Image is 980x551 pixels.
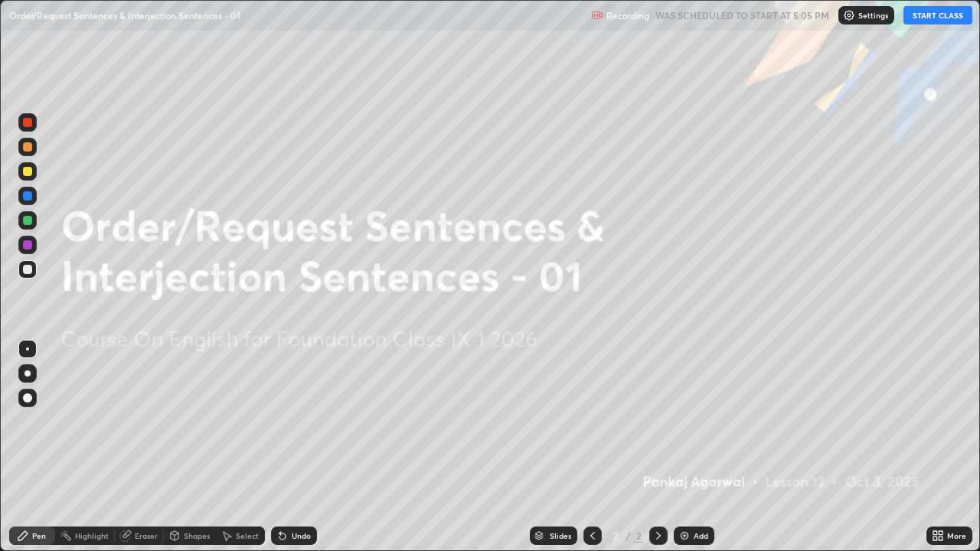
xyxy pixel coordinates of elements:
[184,532,210,540] div: Shapes
[903,6,972,24] button: START CLASS
[678,530,691,542] img: add-slide-button
[135,532,158,540] div: Eraser
[655,8,829,22] h5: WAS SCHEDULED TO START AT 5:05 PM
[634,529,643,543] div: 2
[626,531,631,540] div: /
[9,9,240,21] p: Order/Request Sentences & Interjection Sentences - 01
[292,532,311,540] div: Undo
[591,9,603,21] img: recording.375f2c34.svg
[75,532,109,540] div: Highlight
[608,531,623,540] div: 2
[606,10,649,21] p: Recording
[236,532,259,540] div: Select
[947,532,966,540] div: More
[32,532,46,540] div: Pen
[858,11,888,19] p: Settings
[550,532,571,540] div: Slides
[694,532,708,540] div: Add
[843,9,855,21] img: class-settings-icons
